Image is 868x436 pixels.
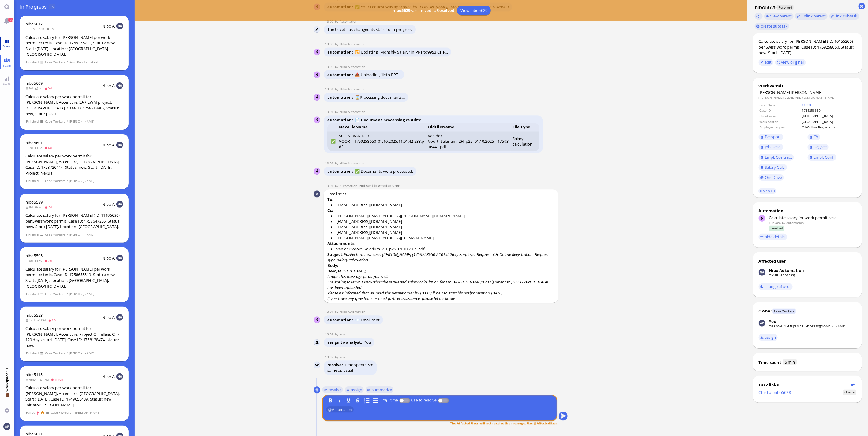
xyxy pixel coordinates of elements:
[355,117,421,123] strong: 📄 Document processing results:
[327,168,355,174] span: automation
[759,269,765,275] img: Nibo Automation
[26,351,39,356] span: Finished
[75,410,100,415] span: [PERSON_NAME]
[25,86,35,90] span: 6d
[116,255,123,261] img: NA
[8,18,13,22] span: 166
[331,213,555,219] li: [PERSON_NAME][EMAIL_ADDRESS][PERSON_NAME][DOMAIN_NAME]
[335,183,340,188] span: by
[314,339,321,346] img: You
[327,368,374,373] p: same as usual
[759,39,856,56] div: Calculate salary for [PERSON_NAME] (ID: 10155265) per Swiss work permit. Case ID: 1759258650, Sta...
[25,205,35,209] span: 8d
[765,154,792,160] span: Empl. Contract
[25,35,123,57] div: Calculate salary for [PERSON_NAME] per work permit criteria. Case ID: 1759255211, Status: new, St...
[759,90,790,95] span: [PERSON_NAME]
[37,27,46,31] span: 2h
[335,19,340,24] span: by
[44,205,54,209] span: 7d
[26,60,39,65] span: Finished
[340,87,365,91] span: automation@nibo.ai
[25,385,123,408] div: Calculate salary per work permit for [PERSON_NAME], Accenture, [GEOGRAPHIC_DATA]. Start: [DATE]. ...
[25,199,43,205] span: nibo5589
[367,362,373,368] span: 5m
[426,123,511,131] th: OldFileName
[2,81,12,86] span: Stats
[759,125,801,130] td: Employer request
[808,154,836,161] a: Empl. Conf.
[759,382,849,388] div: Task links
[45,60,66,65] span: Case Workers
[331,202,555,208] li: [EMAIL_ADDRESS][DOMAIN_NAME]
[359,183,400,188] span: Not sent to Affected User
[25,212,123,230] div: Calculate salary for [PERSON_NAME] (ID: 11195636) per Swiss work permit. Case ID: 1758647256, Sta...
[69,232,95,237] span: [PERSON_NAME]
[355,94,405,100] span: ⌛Processing documents...
[345,397,352,404] button: U
[25,312,43,318] span: nibo5553
[366,386,394,393] button: summarize
[355,72,401,77] span: 📤 Uploading file to PPT...
[44,146,54,150] span: 6d
[340,42,365,46] span: automation@nibo.ai
[325,183,335,188] span: 13:01
[25,140,43,146] span: nibo5601
[393,8,410,13] b: nibo5629
[327,49,355,55] span: automation
[35,205,44,209] span: 7d
[769,226,785,231] span: Finished
[389,398,400,402] label: time
[46,27,56,31] span: 7h
[759,208,856,213] div: Automation
[759,134,783,140] a: Passport
[102,142,115,148] span: Nibo A
[335,42,340,46] span: by
[66,119,68,124] span: /
[37,318,48,322] span: 13d
[327,27,412,32] span: The ticket has changed its state to In progress
[25,253,43,258] span: nibo5595
[66,232,68,237] span: /
[331,230,555,235] li: [EMAIL_ADDRESS][DOMAIN_NAME]
[5,392,9,406] span: 💼 Workspace: IT
[340,183,357,188] span: automation@bluelakelegal.com
[759,360,781,365] div: Time spent
[769,273,795,277] a: [EMAIL_ADDRESS]
[340,109,365,114] span: automation@nibo.ai
[327,241,356,246] strong: Attachments:
[759,144,783,150] a: Job Desc.
[327,263,339,268] strong: Body:
[331,219,555,224] li: [EMAIL_ADDRESS][DOMAIN_NAME]
[327,290,555,296] p: Please be informed that we need the permit order by [DATE] if he's to start his assignment on [DA...
[116,142,123,148] img: NA
[759,234,787,240] button: hide details
[802,103,811,107] a: 11320
[759,390,791,395] a: Child of nibo5628
[25,27,37,31] span: 17h
[314,94,321,101] img: Nibo Automation
[25,318,37,322] span: 14d
[802,113,856,118] td: [GEOGRAPHIC_DATA]
[314,168,321,175] img: Nibo Automation
[755,13,763,20] button: Copy ticket nibo5629 link to clipboard
[102,83,115,88] span: Nibo A
[327,397,334,404] button: B
[359,183,400,188] span: -
[44,258,54,263] span: 7d
[345,386,364,393] button: assign
[355,49,448,55] span: 🔁 Updating "Monthly Salary" in PPT to ...
[25,80,43,86] a: nibo5609
[314,26,321,33] img: Automation
[783,359,797,365] span: 5 min
[325,161,335,165] span: 13:01
[511,123,539,131] th: File Type
[769,215,856,220] div: Calculate salary for work permit case
[340,65,365,69] span: automation@nibo.ai
[765,134,781,139] span: Passport
[116,373,123,380] img: NA
[843,390,856,395] span: Status
[1,63,13,68] span: Team
[66,291,68,297] span: /
[25,377,39,382] span: 4mon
